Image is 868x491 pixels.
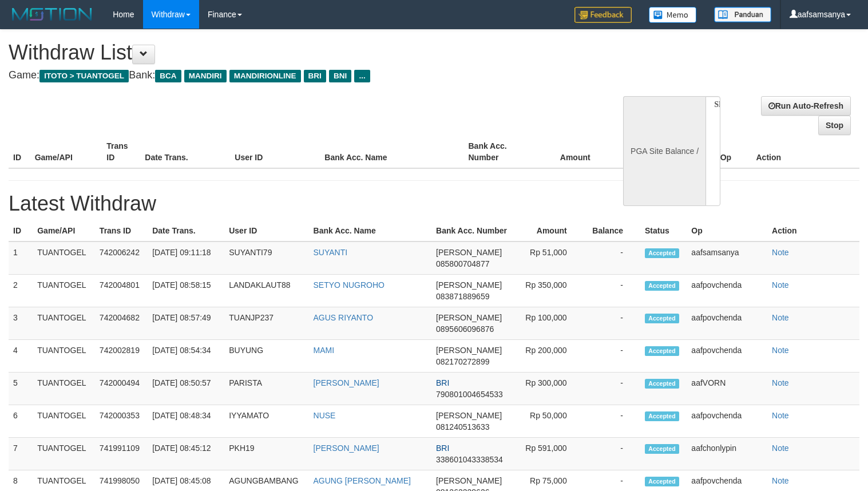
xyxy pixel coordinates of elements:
[354,70,370,82] span: ...
[95,220,148,241] th: Trans ID
[9,275,33,307] td: 2
[687,373,767,405] td: aafVORN
[513,405,584,438] td: Rp 50,000
[148,405,224,438] td: [DATE] 08:48:34
[687,275,767,307] td: aafpovchenda
[436,390,503,399] span: 790801004654533
[536,136,608,168] th: Amount
[584,405,640,438] td: -
[9,241,33,275] td: 1
[584,438,640,470] td: -
[513,307,584,340] td: Rp 100,000
[818,116,851,135] a: Stop
[714,7,771,22] img: panduan.png
[33,405,95,438] td: TUANTOGEL
[436,259,489,268] span: 085800704877
[224,241,308,275] td: SUYANTI79
[645,379,679,389] span: Accepted
[772,280,789,290] a: Note
[513,241,584,275] td: Rp 51,000
[95,340,148,373] td: 742002819
[314,280,385,290] a: SETYO NUGROHO
[230,136,320,168] th: User ID
[33,275,95,307] td: TUANTOGEL
[9,136,30,168] th: ID
[772,313,789,322] a: Note
[687,241,767,275] td: aafsamsanya
[645,248,679,258] span: Accepted
[140,136,230,168] th: Date Trans.
[33,241,95,275] td: TUANTOGEL
[9,220,33,241] th: ID
[436,292,489,301] span: 083871889659
[436,476,502,485] span: [PERSON_NAME]
[436,313,502,322] span: [PERSON_NAME]
[584,241,640,275] td: -
[95,241,148,275] td: 742006242
[9,307,33,340] td: 3
[436,346,502,355] span: [PERSON_NAME]
[645,477,679,486] span: Accepted
[751,136,859,168] th: Action
[436,248,502,257] span: [PERSON_NAME]
[9,70,567,81] h4: Game: Bank:
[33,307,95,340] td: TUANTOGEL
[767,220,859,241] th: Action
[224,438,308,470] td: PKH19
[645,346,679,356] span: Accepted
[229,70,301,82] span: MANDIRIONLINE
[314,248,348,257] a: SUYANTI
[513,340,584,373] td: Rp 200,000
[224,373,308,405] td: PARISTA
[687,220,767,241] th: Op
[687,340,767,373] td: aafpovchenda
[716,136,752,168] th: Op
[95,405,148,438] td: 742000353
[463,136,536,168] th: Bank Acc. Number
[431,220,513,241] th: Bank Acc. Number
[33,220,95,241] th: Game/API
[436,280,502,290] span: [PERSON_NAME]
[513,220,584,241] th: Amount
[772,346,789,355] a: Note
[623,96,706,206] div: PGA Site Balance /
[224,307,308,340] td: TUANJP237
[645,444,679,454] span: Accepted
[33,438,95,470] td: TUANTOGEL
[9,373,33,405] td: 5
[574,7,632,23] img: Feedback.jpg
[9,41,567,64] h1: Withdraw List
[513,275,584,307] td: Rp 350,000
[184,70,227,82] span: MANDIRI
[436,455,503,464] span: 338601043338534
[645,281,679,291] span: Accepted
[584,307,640,340] td: -
[436,324,494,334] span: 0895606096876
[309,220,431,241] th: Bank Acc. Name
[584,220,640,241] th: Balance
[772,248,789,257] a: Note
[9,340,33,373] td: 4
[224,275,308,307] td: LANDAKLAUT88
[687,307,767,340] td: aafpovchenda
[314,346,335,355] a: MAMI
[148,241,224,275] td: [DATE] 09:11:18
[314,411,336,420] a: NUSE
[772,411,789,420] a: Note
[640,220,687,241] th: Status
[102,136,140,168] th: Trans ID
[148,220,224,241] th: Date Trans.
[95,438,148,470] td: 741991109
[95,307,148,340] td: 742004682
[148,307,224,340] td: [DATE] 08:57:49
[584,340,640,373] td: -
[687,438,767,470] td: aafchonlypin
[513,373,584,405] td: Rp 300,000
[9,192,859,215] h1: Latest Withdraw
[772,378,789,387] a: Note
[224,340,308,373] td: BUYUNG
[436,357,489,366] span: 082170272899
[772,444,789,453] a: Note
[436,422,489,431] span: 081240513633
[329,70,351,82] span: BNI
